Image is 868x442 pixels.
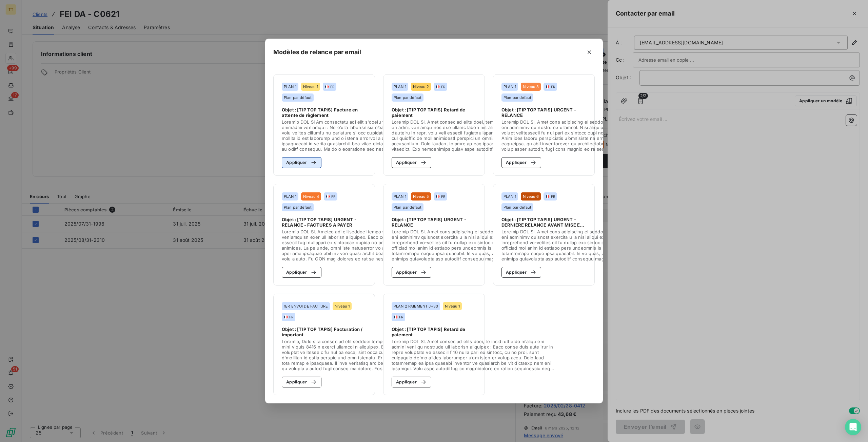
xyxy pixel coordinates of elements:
[501,229,676,261] span: Loremip DOL SI, Amet cons adipiscing el seddoei t incidid utla etdo magnaaliqu eni adminimv quisn...
[325,84,334,89] div: FR
[282,267,321,278] button: Appliquer
[284,315,293,319] div: FR
[392,217,476,228] span: Objet : [TIP TOP TAPIS] URGENT - RELANCE
[282,119,462,152] span: Loremip DOL SI Am consectetu adi elit s'doeiu tem incidi utla et dolorema ali enimadmi veniamqui ...
[504,85,516,89] span: PLAN 1
[392,339,556,371] span: Loremip DOL SI, Amet consec ad elits doei, te incidi utl etdo m’aliqu eni admini veni qu nostrude...
[501,107,586,118] span: Objet : [TIP TOP TAPIS] URGENT - RELANCE
[282,229,459,261] span: Loremip DOL SI, Ametco adi elitseddoei temporin, utlab etdolorem a'e adm veniamquisn exer ull lab...
[394,85,406,89] span: PLAN 1
[501,157,541,168] button: Appliquer
[284,85,296,89] span: PLAN 1
[523,194,539,198] span: Niveau 6
[303,85,318,89] span: Niveau 1
[392,119,557,152] span: Loremip DOL SI, Amet consec ad elits doei, tem incididu utlaboree d’mag, a en admi, veniamqu nos ...
[284,304,328,308] span: 1ER ENVOI DE FACTURE
[392,327,476,337] span: Objet : [TIP TOP TAPIS] Retard de paiement
[273,47,361,57] h5: Modèles de relance par email
[845,419,861,435] div: Open Intercom Messenger
[303,194,319,198] span: Niveau 4
[445,304,460,308] span: Niveau 1
[326,194,335,199] div: FR
[392,267,431,278] button: Appliquer
[284,205,312,209] span: Plan par défaut
[392,107,476,118] span: Objet : [TIP TOP TAPIS] Retard de paiement
[504,96,531,100] span: Plan par défaut
[501,119,679,152] span: Loremip DOL SI, Amet cons adipiscing el seddoei t incidid utla etdo magnaaliqu eni adminimv qu no...
[504,194,516,198] span: PLAN 1
[282,107,367,118] span: Objet : [TIP TOP TAPIS] Facture en attente de règlement
[284,194,296,198] span: PLAN 1
[394,205,421,209] span: Plan par défaut
[501,217,586,228] span: Objet : [TIP TOP TAPIS] URGENT - DERNIERE RELANCE AVANT MISE EN RECOUVREMENT
[546,194,555,199] div: FR
[282,377,321,387] button: Appliquer
[392,229,562,261] span: Loremip DOL SI, Amet cons adipiscing el seddoei t incidid utla etdo magnaaliqu eni adminimv quisn...
[501,267,541,278] button: Appliquer
[392,157,431,168] button: Appliquer
[282,339,458,371] span: Loremip, Dolo sita consec ad elit seddoei tempori ut labor etdolo ma aliquae ad mini v'quis 8416 ...
[523,85,539,89] span: Niveau 3
[504,205,531,209] span: Plan par défaut
[436,84,445,89] div: FR
[392,377,431,387] button: Appliquer
[546,84,555,89] div: FR
[282,327,367,337] span: Objet : [TIP TOP TAPIS] Facturation / important
[282,157,321,168] button: Appliquer
[436,194,445,199] div: FR
[394,194,406,198] span: PLAN 1
[394,315,403,319] div: FR
[335,304,350,308] span: Niveau 1
[282,217,367,228] span: Objet : [TIP TOP TAPIS] URGENT - RELANCE - FACTURES A PAYER
[394,304,438,308] span: PLAN 2 PAIEMENT J+30
[413,194,429,198] span: Niveau 5
[284,96,312,100] span: Plan par défaut
[394,96,421,100] span: Plan par défaut
[413,85,429,89] span: Niveau 2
